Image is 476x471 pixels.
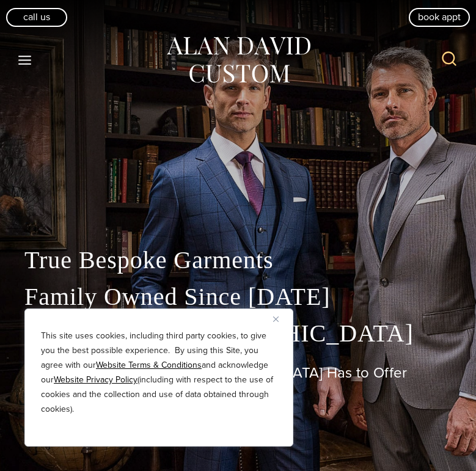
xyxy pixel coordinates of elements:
[165,33,312,87] img: Alan David Custom
[434,45,464,75] button: View Search Form
[273,316,279,322] img: Close
[409,8,470,26] a: book appt
[6,8,67,26] a: Call Us
[12,49,38,71] button: Open menu
[41,329,277,417] p: This site uses cookies, including third party cookies, to give you the best possible experience. ...
[273,312,288,326] button: Close
[54,373,137,386] a: Website Privacy Policy
[24,242,452,352] p: True Bespoke Garments Family Owned Since [DATE] Made in the [GEOGRAPHIC_DATA]
[96,359,202,371] a: Website Terms & Conditions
